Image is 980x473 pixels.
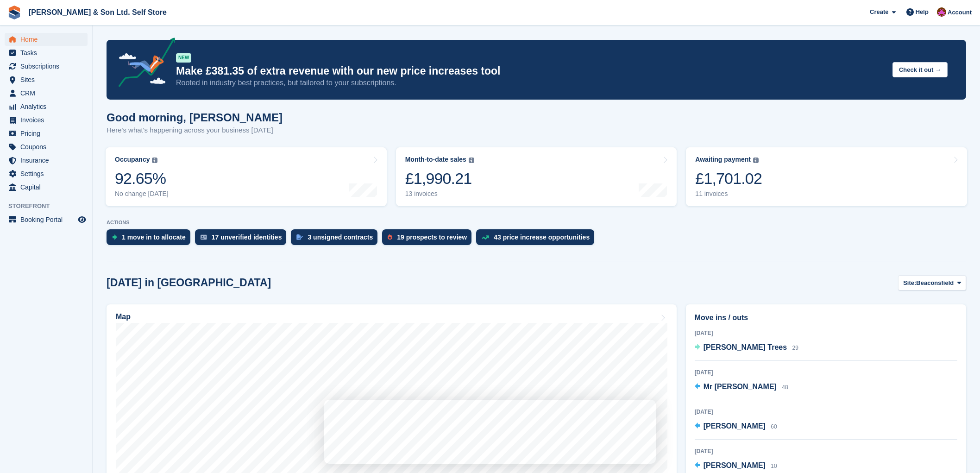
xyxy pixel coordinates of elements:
div: NEW [176,53,191,63]
img: contract_signature_icon-13c848040528278c33f63329250d36e43548de30e8caae1d1a13099fd9432cc5.svg [296,234,303,240]
a: 1 move in to allocate [107,229,195,250]
span: Invoices [20,114,76,126]
img: price-adjustments-announcement-icon-8257ccfd72463d97f412b2fc003d46551f7dbcb40ab6d574587a9cd5c0d94... [111,38,176,90]
span: Storefront [8,202,92,211]
a: menu [5,140,88,153]
img: icon-info-grey-7440780725fd019a000dd9b08b2336e03edf1995a4989e88bcd33f0948082b44.svg [753,158,759,163]
div: [DATE] [695,368,957,377]
a: [PERSON_NAME] 60 [695,421,777,433]
a: [PERSON_NAME] Trees 29 [695,342,798,354]
img: verify_identity-adf6edd0f0f0b5bbfe63781bf79b02c33cf7c696d77639b501bdc392416b5a36.svg [201,234,207,240]
span: Analytics [20,100,76,113]
span: Create [870,7,888,17]
a: menu [5,114,88,126]
a: 17 unverified identities [195,229,291,250]
p: Rooted in industry best practices, but tailored to your subscriptions. [176,78,885,88]
div: 19 prospects to review [397,233,467,241]
a: menu [5,46,88,59]
a: menu [5,213,88,226]
span: 60 [771,423,777,430]
a: menu [5,167,88,180]
img: prospect-51fa495bee0391a8d652442698ab0144808aea92771e9ea1ae160a38d050c398.svg [388,234,392,240]
img: move_ins_to_allocate_icon-fdf77a2bb77ea45bf5b3d319d69a93e2d87916cf1d5bf7949dd705db3b84f3ca.svg [112,234,117,240]
a: 43 price increase opportunities [476,229,599,250]
div: No change [DATE] [115,190,169,198]
span: Capital [20,181,76,194]
p: Here's what's happening across your business [DATE] [107,125,283,136]
button: Check it out → [892,62,948,77]
a: Awaiting payment £1,701.02 11 invoices [686,147,967,206]
a: menu [5,154,88,167]
div: Occupancy [115,156,150,164]
img: price_increase_opportunities-93ffe204e8149a01c8c9dc8f82e8f89637d9d84a8eef4429ea346261dce0b2c0.svg [482,235,489,240]
a: menu [5,33,88,46]
a: [PERSON_NAME] 10 [695,460,777,472]
a: 3 unsigned contracts [291,229,382,250]
a: Preview store [76,214,88,225]
span: Pricing [20,127,76,140]
span: 10 [771,463,777,469]
h2: Map [116,313,131,321]
img: icon-info-grey-7440780725fd019a000dd9b08b2336e03edf1995a4989e88bcd33f0948082b44.svg [152,158,157,163]
span: CRM [20,87,76,100]
a: menu [5,60,88,73]
span: Sites [20,73,76,86]
span: Account [948,8,972,17]
a: menu [5,127,88,140]
div: [DATE] [695,447,957,455]
span: Mr [PERSON_NAME] [704,383,777,391]
span: Subscriptions [20,60,76,73]
a: Mr [PERSON_NAME] 48 [695,381,788,393]
h2: Move ins / outs [695,312,957,323]
a: Month-to-date sales £1,990.21 13 invoices [396,147,677,206]
div: £1,990.21 [405,169,474,188]
span: Booking Portal [20,213,76,226]
h1: Good morning, [PERSON_NAME] [107,111,283,124]
div: 43 price increase opportunities [494,233,590,241]
a: [PERSON_NAME] & Son Ltd. Self Store [25,5,170,20]
span: [PERSON_NAME] [704,422,766,430]
span: Beaconsfield [916,278,954,288]
span: Coupons [20,140,76,153]
div: 1 move in to allocate [122,233,186,241]
div: 11 invoices [695,190,762,198]
span: 29 [792,345,798,351]
div: 92.65% [115,169,169,188]
div: [DATE] [695,329,957,337]
span: [PERSON_NAME] [704,461,766,469]
a: menu [5,87,88,100]
img: icon-info-grey-7440780725fd019a000dd9b08b2336e03edf1995a4989e88bcd33f0948082b44.svg [469,158,474,163]
a: Occupancy 92.65% No change [DATE] [106,147,387,206]
span: 48 [782,384,788,391]
span: Settings [20,167,76,180]
div: 13 invoices [405,190,474,198]
p: Make £381.35 of extra revenue with our new price increases tool [176,64,885,78]
a: menu [5,181,88,194]
div: [DATE] [695,408,957,416]
div: 3 unsigned contracts [308,233,373,241]
div: Awaiting payment [695,156,751,164]
iframe: Survey by David from Stora [324,400,656,464]
div: £1,701.02 [695,169,762,188]
a: menu [5,100,88,113]
div: Month-to-date sales [405,156,466,164]
span: Help [916,7,929,17]
a: menu [5,73,88,86]
span: Home [20,33,76,46]
span: Tasks [20,46,76,59]
span: Site: [903,278,916,288]
span: [PERSON_NAME] Trees [704,343,787,351]
button: Site: Beaconsfield [898,275,966,290]
img: Kate Standish [937,7,946,17]
span: Insurance [20,154,76,167]
a: 19 prospects to review [382,229,476,250]
h2: [DATE] in [GEOGRAPHIC_DATA] [107,277,271,289]
p: ACTIONS [107,220,966,226]
div: 17 unverified identities [212,233,282,241]
img: stora-icon-8386f47178a22dfd0bd8f6a31ec36ba5ce8667c1dd55bd0f319d3a0aa187defe.svg [7,6,21,19]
